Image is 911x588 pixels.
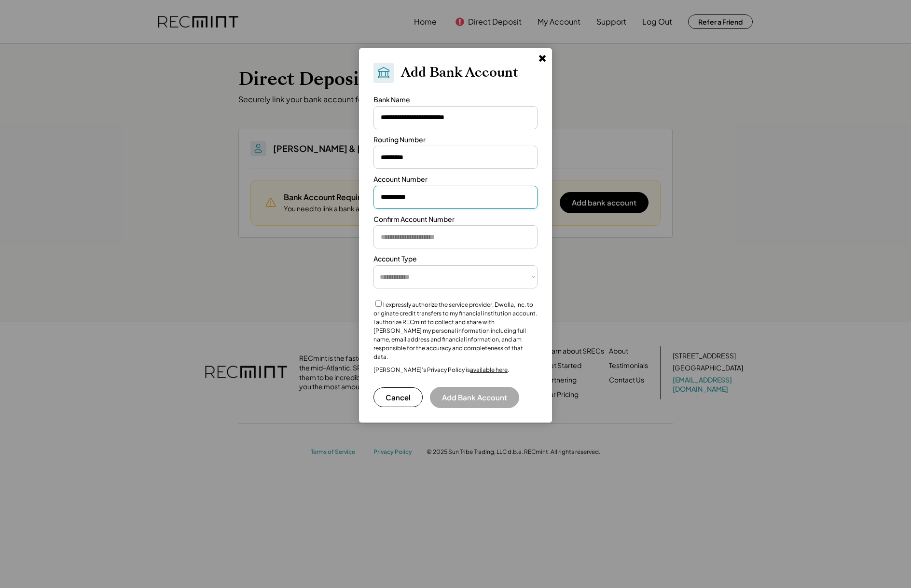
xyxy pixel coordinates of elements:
div: [PERSON_NAME]’s Privacy Policy is . [373,366,509,374]
div: Account Type [373,254,417,264]
img: Bank.svg [376,66,391,80]
button: Add Bank Account [430,387,519,408]
a: available here [470,366,508,373]
label: I expressly authorize the service provider, Dwolla, Inc. to originate credit transfers to my fina... [373,301,537,360]
button: Cancel [373,387,423,407]
h2: Add Bank Account [401,65,518,81]
div: Confirm Account Number [373,215,455,224]
div: Bank Name [373,95,410,105]
div: Account Number [373,175,428,184]
div: Routing Number [373,135,426,145]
